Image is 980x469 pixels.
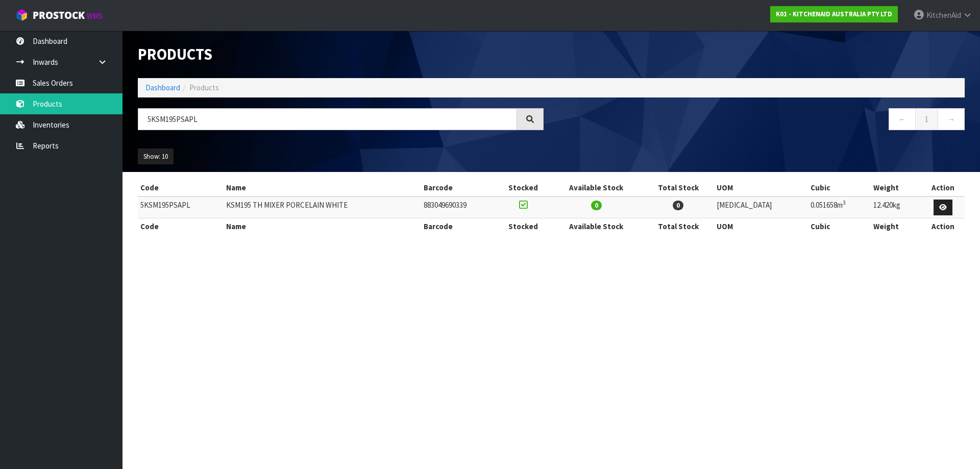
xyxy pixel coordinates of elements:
th: Barcode [421,218,496,235]
span: Products [189,83,219,92]
th: Weight [871,218,921,235]
small: WMS [87,11,103,21]
span: ProStock [33,9,85,22]
th: Code [138,180,224,196]
sup: 3 [843,199,846,206]
strong: K01 - KITCHENAID AUSTRALIA PTY LTD [776,10,892,18]
th: Name [224,218,421,235]
td: 5KSM195PSAPL [138,196,224,218]
th: Code [138,218,224,235]
th: Barcode [421,180,496,196]
th: Cubic [808,180,871,196]
th: Available Stock [550,180,643,196]
td: 883049690339 [421,196,496,218]
img: cube-alt.png [15,9,28,21]
td: [MEDICAL_DATA] [714,196,808,218]
th: UOM [714,218,808,235]
th: Weight [871,180,921,196]
nav: Page navigation [559,108,965,133]
input: Search products [138,108,517,130]
th: Action [921,180,965,196]
a: Dashboard [145,83,180,92]
a: 1 [915,108,938,130]
th: UOM [714,180,808,196]
th: Cubic [808,218,871,235]
th: Stocked [496,180,550,196]
button: Show: 10 [138,149,174,165]
th: Total Stock [643,218,714,235]
th: Name [224,180,421,196]
td: 0.051658m [808,196,871,218]
span: 0 [591,201,602,210]
a: ← [889,108,916,130]
td: 12.420kg [871,196,921,218]
td: KSM195 TH MIXER PORCELAIN WHITE [224,196,421,218]
th: Stocked [496,218,550,235]
th: Action [921,218,965,235]
th: Total Stock [643,180,714,196]
span: KitchenAid [926,10,961,20]
span: 0 [673,201,683,210]
a: → [938,108,965,130]
h1: Products [138,46,544,63]
th: Available Stock [550,218,643,235]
